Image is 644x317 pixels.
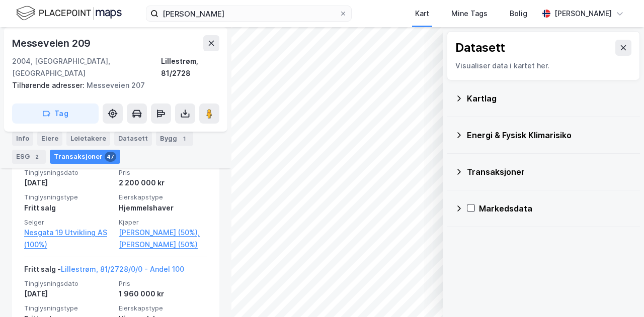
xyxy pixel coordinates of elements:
div: Transaksjoner [467,166,632,178]
span: Selger [24,218,113,227]
div: 2 [32,152,42,162]
span: Tinglysningsdato [24,279,113,288]
div: 2 200 000 kr [119,177,207,189]
div: Messeveien 207 [12,79,211,91]
div: Bygg [156,132,193,146]
div: Datasett [114,132,152,146]
img: logo.f888ab2527a4732fd821a326f86c7f29.svg [16,5,122,22]
iframe: Chat Widget [594,269,644,317]
div: 1 960 000 kr [119,288,207,300]
a: Nesgata 19 Utvikling AS (100%) [24,227,113,251]
div: [PERSON_NAME] [554,8,612,20]
div: Kart [415,8,429,20]
div: 47 [105,152,116,162]
span: Tilhørende adresser: [12,81,87,89]
span: Eierskapstype [119,193,207,201]
div: Visualiser data i kartet her. [455,60,631,72]
div: 1 [179,134,189,144]
div: Bolig [510,8,527,20]
span: Pris [119,279,207,288]
div: [DATE] [24,288,113,300]
div: Lillestrøm, 81/2728 [161,55,219,79]
div: Info [12,132,33,146]
div: Fritt salg [24,202,113,214]
div: Eiere [37,132,62,146]
div: [DATE] [24,177,113,189]
div: Markedsdata [479,202,632,215]
div: Mine Tags [451,8,488,20]
span: Kjøper [119,218,207,227]
span: Eierskapstype [119,304,207,312]
span: Tinglysningsdato [24,168,113,177]
div: Energi & Fysisk Klimarisiko [467,129,632,141]
a: [PERSON_NAME] (50%), [119,227,207,239]
div: Hjemmelshaver [119,202,207,214]
div: 2004, [GEOGRAPHIC_DATA], [GEOGRAPHIC_DATA] [12,55,161,79]
span: Tinglysningstype [24,304,113,312]
div: ESG [12,150,46,164]
div: Leietakere [66,132,110,146]
button: Tag [12,103,99,124]
div: Transaksjoner [50,150,120,164]
span: Pris [119,168,207,177]
a: Lillestrøm, 81/2728/0/0 - Andel 100 [61,265,184,273]
div: Datasett [455,40,505,56]
a: [PERSON_NAME] (50%) [119,239,207,251]
div: Kontrollprogram for chat [594,269,644,317]
input: Søk på adresse, matrikkel, gårdeiere, leietakere eller personer [158,6,339,21]
div: Fritt salg - [24,263,184,279]
span: Tinglysningstype [24,193,113,201]
div: Kartlag [467,92,632,104]
div: Messeveien 209 [12,35,93,51]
